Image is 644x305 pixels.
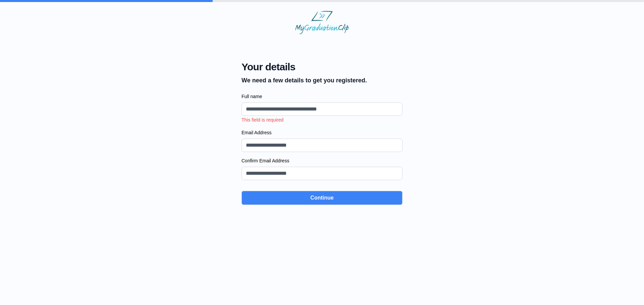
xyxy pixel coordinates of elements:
img: MyGraduationClip [295,11,349,34]
span: Your details [241,61,367,73]
label: Full name [241,93,402,100]
p: We need a few details to get you registered. [241,76,367,85]
span: This field is required [241,117,283,123]
button: Continue [241,191,402,205]
label: Confirm Email Address [241,157,402,164]
label: Email Address [241,129,402,136]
